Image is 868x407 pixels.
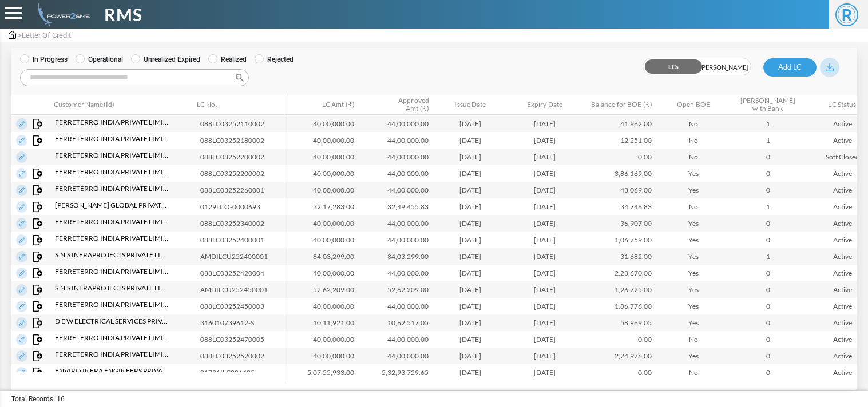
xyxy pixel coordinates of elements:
span: Ferreterro India Private Limited (ACC0005516) [55,117,169,127]
td: 44,00,000.00 [359,348,433,364]
td: 40,00,000.00 [284,331,359,348]
td: [DATE] [508,182,582,198]
span: LCs [643,58,697,76]
span: D E W Electrical Services Private Limited (ACC8650622) [55,316,169,326]
td: [DATE] [433,215,508,232]
td: 0 [731,281,805,298]
td: [DATE] [508,232,582,248]
td: 0 [731,314,805,331]
td: 34,746.83 [582,198,656,215]
img: Edit LC [16,251,27,262]
label: Operational [76,54,123,65]
td: 44,00,000.00 [359,232,433,248]
img: Map Invoice [33,334,43,345]
td: [DATE] [433,149,508,165]
td: 3,86,169.00 [582,165,656,182]
img: admin [9,31,16,39]
td: 5,32,93,729.65 [359,364,433,381]
img: Edit LC [16,118,27,130]
td: 088LC03252200002. [196,165,289,182]
label: Unrealized Expired [131,54,200,65]
td: 40,00,000.00 [284,132,359,149]
td: No [656,198,731,215]
img: Edit LC [16,218,27,229]
img: Map Invoice [33,135,43,146]
td: 40,00,000.00 [284,165,359,182]
td: 1,86,776.00 [582,298,656,314]
th: BOEs with Bank: activate to sort column ascending [731,95,805,115]
td: 40,00,000.00 [284,215,359,232]
img: download_blue.svg [826,63,834,71]
td: [DATE] [433,115,508,132]
img: Edit LC [16,168,27,179]
td: 0 [731,232,805,248]
td: [DATE] [433,265,508,281]
td: No [656,115,731,132]
img: Edit LC [16,367,27,378]
td: 088LC03252470005 [196,331,289,348]
span: ENVIRO INFRA ENGINEERS PRIVATE LIMITED (ACC0446164) [55,366,169,376]
label: Search: [20,69,249,86]
td: Yes [656,314,731,331]
td: 12,251.00 [582,132,656,149]
th: Expiry Date: activate to sort column ascending [508,95,582,115]
td: 1,26,725.00 [582,281,656,298]
td: 0 [731,149,805,165]
img: Edit LC [16,201,27,213]
td: Yes [656,248,731,265]
td: 40,00,000.00 [284,232,359,248]
img: Edit LC [16,350,27,362]
td: 0129LCO-0000693 [196,198,289,215]
td: [DATE] [508,364,582,381]
span: Ferreterro India Private Limited (ACC0005516) [55,349,169,360]
img: Map Invoice [33,351,43,361]
td: Yes [656,281,731,298]
td: 0.00 [582,364,656,381]
td: 44,00,000.00 [359,115,433,132]
td: 43,069.00 [582,182,656,198]
th: Open BOE: activate to sort column ascending [656,95,731,115]
span: Ferreterro India Private Limited (ACC0005516) [55,183,169,194]
span: [PERSON_NAME] [697,58,751,76]
img: Map Invoice [33,119,43,129]
td: 0.00 [582,331,656,348]
td: 32,17,283.00 [284,198,359,215]
td: 32,49,455.83 [359,198,433,215]
th: LC No.: activate to sort column ascending [193,95,284,115]
td: 088LC03252260001 [196,182,289,198]
th: Approved Amt (₹) : activate to sort column ascending [359,95,433,115]
td: 2,24,976.00 [582,348,656,364]
img: Map Invoice [33,218,43,229]
span: Ferreterro India Private Limited (ACC0005516) [55,134,169,144]
td: 1 [731,198,805,215]
td: 0 [731,265,805,281]
td: 52,62,209.00 [284,281,359,298]
td: [DATE] [433,331,508,348]
td: [DATE] [508,314,582,331]
th: Balance for BOE (₹): activate to sort column ascending [582,95,656,115]
img: Map Invoice [33,235,43,245]
span: S.n.s Infraprojects Private Limited (ACC0330207) [55,283,169,293]
label: Rejected [255,54,294,65]
td: [DATE] [433,232,508,248]
td: No [656,331,731,348]
img: Map Invoice [33,318,43,328]
td: [DATE] [508,348,582,364]
td: 44,00,000.00 [359,265,433,281]
td: [DATE] [433,165,508,182]
img: Edit LC [16,185,27,196]
td: [DATE] [433,298,508,314]
img: Edit LC [16,268,27,279]
img: Map Invoice [33,202,43,212]
span: Ferreterro India Private Limited (ACC0005516) [55,167,169,177]
span: Ferreterro India Private Limited (ACC0005516) [55,266,169,277]
td: 0 [731,165,805,182]
td: 0.00 [582,149,656,165]
td: 088LC03252180002 [196,132,289,149]
td: Yes [656,348,731,364]
td: [DATE] [508,281,582,298]
img: Edit LC [16,234,27,246]
td: 44,00,000.00 [359,215,433,232]
td: 44,00,000.00 [359,149,433,165]
td: Yes [656,298,731,314]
